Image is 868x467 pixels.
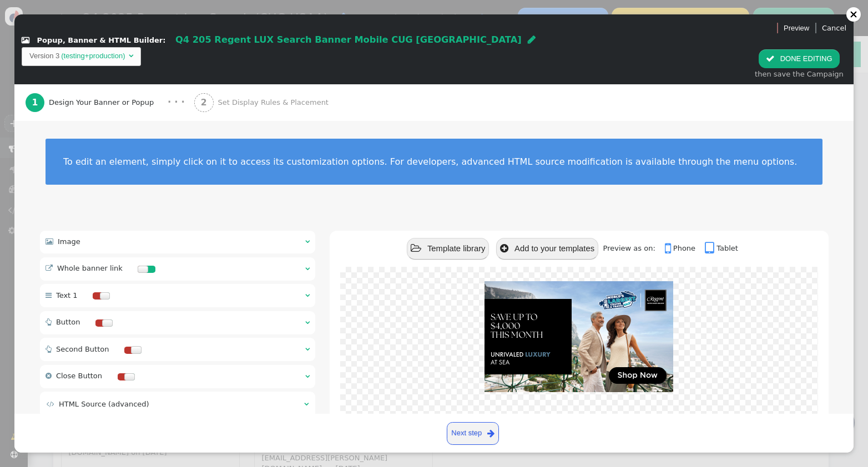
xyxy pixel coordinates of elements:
span:  [46,265,53,272]
span:  [46,372,52,379]
span:  [305,292,310,299]
span: Second Button [56,345,109,353]
span:  [22,37,29,44]
span:  [487,427,494,440]
span:  [304,400,309,408]
span:  [766,54,775,63]
span:  [47,400,54,408]
button: DONE EDITING [759,49,839,68]
a: Preview [784,19,809,38]
b: 2 [201,98,207,108]
a: Tablet [705,244,738,252]
span:  [305,346,310,353]
td: Version 3 [29,50,59,62]
span:  [46,318,52,326]
a: 1 Design Your Banner or Popup · · · [26,84,194,121]
b: 1 [32,98,38,108]
span: Set Display Rules & Placement [218,97,332,108]
a: 2 Set Display Rules & Placement [194,84,352,121]
a: Next step [447,422,499,445]
span: Popup, Banner & HTML Builder: [37,36,166,44]
div: then save the Campaign [755,69,844,80]
button: Add to your templates [496,238,598,260]
span:  [305,238,310,245]
span:  [705,241,716,256]
span:  [305,265,310,272]
span: Q4 205 Regent LUX Search Banner Mobile CUG [GEOGRAPHIC_DATA] [175,34,522,45]
span:  [46,346,52,353]
span:  [129,52,133,59]
span:  [500,243,508,253]
a: Phone [665,244,703,252]
button: Template library [407,238,489,260]
span: Design Your Banner or Popup [49,97,158,108]
span:  [46,238,53,245]
span:  [305,319,310,326]
span:  [528,35,536,44]
a: Cancel [822,24,846,32]
span:  [411,243,421,253]
span: Whole banner link [57,264,123,272]
div: To edit an element, simply click on it to access its customization options. For developers, advan... [63,156,805,167]
span: Preview as on: [603,244,663,252]
span: HTML Source (advanced) [59,400,149,408]
span: Button [56,318,80,326]
span:  [305,373,310,380]
span:  [46,292,52,299]
span: Preview [784,23,809,34]
span:  [665,241,673,256]
td: (testing+production) [59,50,127,62]
span: Image [58,237,80,246]
span: Close Button [56,372,102,380]
div: · · · [168,95,185,109]
span: Text 1 [56,291,78,300]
